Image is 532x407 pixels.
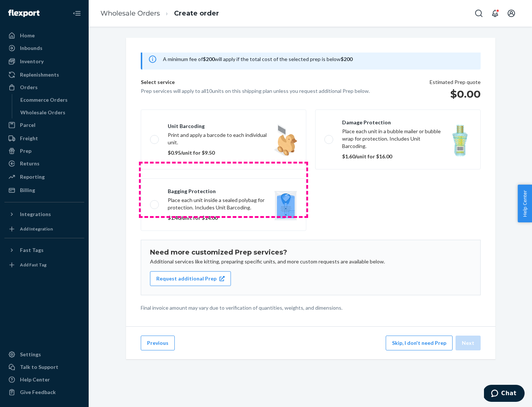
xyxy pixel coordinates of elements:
[20,109,65,116] div: Wholesale Orders
[4,259,84,271] a: Add Fast Tag
[518,185,532,222] button: Help Center
[20,135,38,142] div: Freight
[69,6,84,21] button: Close Navigation
[456,336,481,350] button: Next
[4,145,84,157] a: Prep
[20,58,44,65] div: Inventory
[4,184,84,196] a: Billing
[141,304,481,312] p: Final invoice amount may vary due to verification of quantities, weights, and dimensions.
[20,376,50,383] div: Help Center
[430,87,481,101] h1: $0.00
[4,223,84,235] a: Add Integration
[141,336,175,350] button: Previous
[4,119,84,131] a: Parcel
[20,160,40,167] div: Returns
[4,132,84,144] a: Freight
[430,78,481,86] p: Estimated Prep quote
[4,171,84,183] a: Reporting
[20,44,42,52] div: Inbounds
[4,208,84,220] button: Integrations
[4,30,84,41] a: Home
[4,349,84,360] a: Settings
[20,211,51,218] div: Integrations
[20,262,47,268] div: Add Fast Tag
[203,56,215,62] b: $200
[20,246,44,254] div: Fast Tags
[20,147,31,155] div: Prep
[17,107,85,118] a: Wholesale Orders
[141,78,370,87] p: Select service
[20,186,35,194] div: Billing
[4,361,84,373] button: Talk to Support
[4,69,84,81] a: Replenishments
[4,42,84,54] a: Inbounds
[141,87,370,95] p: Prep services will apply to all 10 units on this shipping plan unless you request additional Prep...
[20,351,41,358] div: Settings
[174,9,219,17] a: Create order
[4,55,84,67] a: Inventory
[20,96,68,104] div: Ecommerce Orders
[100,9,160,17] a: Wholesale Orders
[4,81,84,93] a: Orders
[95,3,225,24] ol: breadcrumbs
[20,84,38,91] div: Orders
[150,249,471,256] h1: Need more customized Prep services?
[386,336,453,350] button: Skip, I don't need Prep
[20,32,35,39] div: Home
[8,10,40,17] img: Flexport logo
[504,6,519,21] button: Open account menu
[20,121,35,129] div: Parcel
[20,388,56,396] div: Give Feedback
[150,271,231,286] button: Request additional Prep
[471,6,486,21] button: Open Search Box
[4,244,84,256] button: Fast Tags
[20,226,53,232] div: Add Integration
[20,363,58,371] div: Talk to Support
[484,385,525,403] iframe: Opens a widget where you can chat to one of our agents
[163,56,352,62] span: A minimum fee of will apply if the total cost of the selected prep is below
[341,56,352,62] b: $200
[4,386,84,398] button: Give Feedback
[150,258,471,265] p: Additional services like kitting, preparing specific units, and more custom requests are availabl...
[17,94,85,106] a: Ecommerce Orders
[20,71,59,78] div: Replenishments
[4,158,84,169] a: Returns
[20,173,45,181] div: Reporting
[4,374,84,386] a: Help Center
[488,6,502,21] button: Open notifications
